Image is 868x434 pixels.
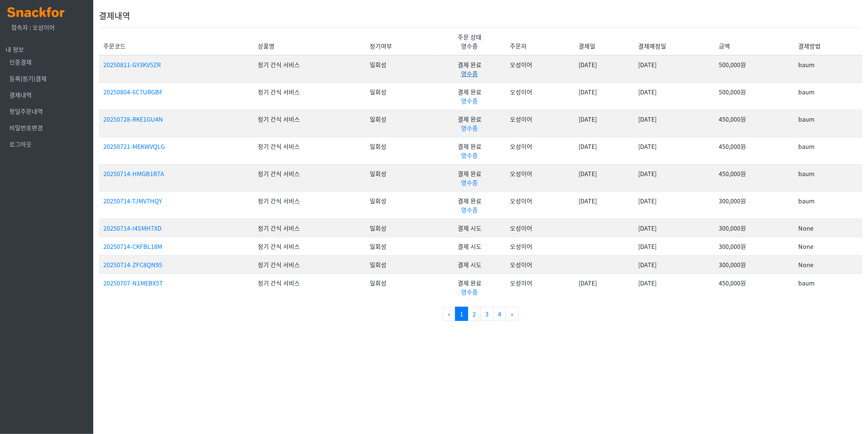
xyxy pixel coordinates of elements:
[574,55,634,83] td: [DATE]
[434,191,506,219] td: 결제 완료
[103,242,162,251] a: 20250714-CKFBL18M
[365,110,434,137] td: 일회성
[794,164,862,191] td: baum
[794,191,862,219] td: baum
[794,255,862,274] td: None
[103,278,163,287] a: 20250707-N1MEBX5T
[103,87,163,96] a: 20250804-6C7URGBF
[794,219,862,237] td: None
[253,255,365,274] td: 정기 간식 서비스
[461,124,478,132] a: 영수증
[365,237,434,255] td: 일회성
[715,255,794,274] td: 300,000원
[99,307,862,321] nav: Page navigation example
[574,164,634,191] td: [DATE]
[99,4,862,28] div: 결제내역
[715,110,794,137] td: 450,000원
[505,82,574,110] td: 오성이어
[11,23,55,32] span: 접속자 : 오성이어
[574,274,634,301] td: [DATE]
[253,191,365,219] td: 정기 간식 서비스
[9,123,43,132] a: 비밀번호변경
[99,28,253,55] th: 주문코드
[461,287,478,296] a: 영수증
[715,164,794,191] td: 450,000원
[634,82,715,110] td: [DATE]
[794,55,862,83] td: baum
[634,164,715,191] td: [DATE]
[634,274,715,301] td: [DATE]
[634,191,715,219] td: [DATE]
[103,142,165,151] a: 20250721-MEKWVQLG
[253,82,365,110] td: 정기 간식 서비스
[103,196,162,205] a: 20250714-TJMV7HQY
[794,82,862,110] td: baum
[715,191,794,219] td: 300,000원
[365,274,434,301] td: 일회성
[103,260,162,269] a: 20250714-ZFC8QN95
[505,255,574,274] td: 오성이어
[505,219,574,237] td: 오성이어
[461,69,478,78] a: 영수증
[365,55,434,83] td: 일회성
[715,237,794,255] td: 300,000원
[253,237,365,255] td: 정기 간식 서비스
[103,60,161,69] a: 20250811-GY3KV5ZR
[434,164,506,191] td: 결제 완료
[9,74,47,83] a: 등록(정기)결제
[455,307,468,321] a: 1
[715,28,794,55] th: 금액
[434,82,506,110] td: 결제 완료
[253,137,365,164] td: 정기 간식 서비스
[505,55,574,83] td: 오성이어
[634,137,715,164] td: [DATE]
[574,191,634,219] td: [DATE]
[365,164,434,191] td: 일회성
[253,274,365,301] td: 정기 간식 서비스
[461,151,478,160] a: 영수증
[634,237,715,255] td: [DATE]
[253,219,365,237] td: 정기 간식 서비스
[505,164,574,191] td: 오성이어
[505,191,574,219] td: 오성이어
[505,274,574,301] td: 오성이어
[468,307,481,321] a: 2
[103,224,162,232] a: 20250714-I4SMH7XD
[434,219,506,237] td: 결제 시도
[434,55,506,83] td: 결제 완료
[365,28,434,55] th: 정기여부
[103,115,163,124] a: 20250728-RKE1GU4N
[480,307,493,321] a: 3
[794,274,862,301] td: baum
[505,137,574,164] td: 오성이어
[365,219,434,237] td: 일회성
[794,237,862,255] td: None
[9,140,32,149] a: 로그아웃
[505,28,574,55] th: 주문자
[7,7,65,17] img: logo.png
[253,110,365,137] td: 정기 간식 서비스
[634,255,715,274] td: [DATE]
[9,107,43,116] a: 핫딜주문내역
[365,191,434,219] td: 일회성
[634,110,715,137] td: [DATE]
[634,55,715,83] td: [DATE]
[794,28,862,55] th: 결제방법
[574,82,634,110] td: [DATE]
[505,237,574,255] td: 오성이어
[103,169,164,178] a: 20250714-HMGB1R7A
[434,110,506,137] td: 결제 완료
[574,110,634,137] td: [DATE]
[794,110,862,137] td: baum
[434,28,506,55] th: 주문 상태 영수증
[365,255,434,274] td: 일회성
[9,57,32,66] a: 인증결제
[461,96,478,105] a: 영수증
[253,28,365,55] th: 상품명
[434,255,506,274] td: 결제 시도
[434,237,506,255] td: 결제 시도
[9,90,32,99] a: 결제내역
[493,307,506,321] a: 4
[715,219,794,237] td: 300,000원
[715,137,794,164] td: 450,000원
